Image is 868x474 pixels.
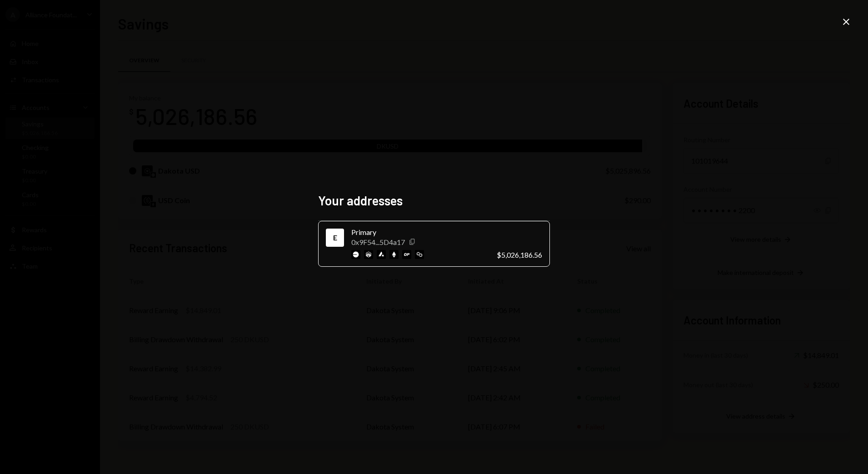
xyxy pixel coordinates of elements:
[389,250,399,259] img: ethereum-mainnet
[351,250,360,259] img: base-mainnet
[351,238,405,246] div: 0x9F54...5D4a17
[318,192,550,210] h2: Your addresses
[364,250,373,259] img: arbitrum-mainnet
[402,250,411,259] img: optimism-mainnet
[377,250,386,259] img: avalanche-mainnet
[497,250,542,259] div: $5,026,186.56
[415,250,424,259] img: polygon-mainnet
[328,230,342,245] div: Ethereum
[351,227,489,238] div: Primary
